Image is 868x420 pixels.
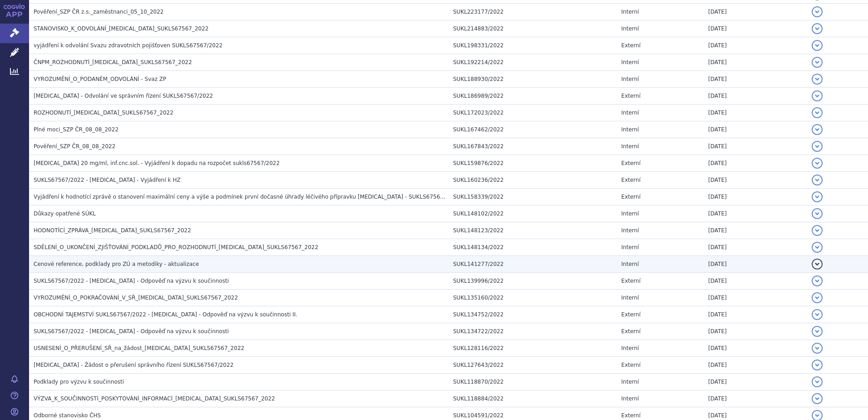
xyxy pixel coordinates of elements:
td: SUKL148134/2022 [449,239,617,256]
button: detail [812,40,823,51]
button: detail [812,393,823,404]
span: Interní [621,143,639,150]
span: ROZHODNUTÍ_SARCLISA_SUKLS67567_2022 [34,110,173,116]
td: SUKL139996/2022 [449,273,617,290]
span: Externí [621,362,641,368]
td: [DATE] [704,374,807,390]
span: Interní [621,25,639,32]
span: Interní [621,295,639,301]
span: SARCLISA - Odvolání ve správním řízení SUKLS67567/2022 [34,93,213,99]
td: [DATE] [704,155,807,172]
button: detail [812,124,823,135]
td: SUKL188930/2022 [449,71,617,88]
td: [DATE] [704,323,807,340]
td: [DATE] [704,390,807,407]
button: detail [812,292,823,303]
td: SUKL159876/2022 [449,155,617,172]
span: Interní [621,110,639,116]
span: Interní [621,379,639,385]
button: detail [812,107,823,118]
span: Interní [621,395,639,402]
td: [DATE] [704,121,807,138]
button: detail [812,57,823,68]
span: Interní [621,227,639,234]
span: Podklady pro výzvu k součinnosti [34,379,124,385]
button: detail [812,6,823,17]
span: Externí [621,328,641,335]
td: [DATE] [704,256,807,273]
span: Pověření_SZP ČR z.s._zaměstnanci_05_10_2022 [34,9,163,15]
td: SUKL192214/2022 [449,54,617,71]
button: detail [812,275,823,286]
button: detail [812,309,823,320]
button: detail [812,225,823,236]
td: SUKL118870/2022 [449,374,617,390]
span: SDĚLENÍ_O_UKONČENÍ_ZJIŠŤOVÁNÍ_PODKLADŮ_PRO_ROZHODNUTÍ_SARCLISA_SUKLS67567_2022 [34,244,318,250]
span: SUKLS67567/2022 - SARCLISA - Odpověď na výzvu k součinnosti [34,328,229,335]
span: VYROZUMĚNÍ_O_PODANÉM_ODVOLÁNÍ - Svaz ZP [34,76,166,82]
span: Externí [621,311,641,318]
td: [DATE] [704,290,807,306]
td: [DATE] [704,222,807,239]
span: Pověření_SZP ČR_08_08_2022 [34,143,115,150]
span: OBCHODNÍ TAJEMSTVÍ SUKLS67567/2022 - SARCLISA - Odpověď na výzvu k součinnosti II. [34,311,297,318]
span: Odborné stanovisko ČHS [34,412,101,419]
button: detail [812,158,823,169]
span: Externí [621,194,641,200]
td: [DATE] [704,239,807,256]
td: [DATE] [704,37,807,54]
span: Vyjádření k hodnotící zprávě o stanovení maximální ceny a výše a podmínek první dočasné úhrady lé... [34,194,459,200]
span: VÝZVA_K_SOUČINNOSTI_POSKYTOVÁNÍ_INFORMACÍ_SARCLISA_SUKLS67567_2022 [34,395,275,402]
span: Interní [621,76,639,82]
td: [DATE] [704,88,807,105]
td: [DATE] [704,273,807,290]
td: SUKL135160/2022 [449,290,617,306]
td: SUKL134752/2022 [449,306,617,323]
td: [DATE] [704,340,807,357]
span: SUKLS67567/2022 - SARCLISA - Odpověď na výzvu k součinnosti [34,278,229,284]
span: Interní [621,59,639,65]
button: detail [812,74,823,85]
span: Interní [621,244,639,250]
td: SUKL118884/2022 [449,390,617,407]
span: Externí [621,278,641,284]
td: SUKL148102/2022 [449,205,617,222]
td: [DATE] [704,306,807,323]
span: Interní [621,345,639,351]
td: SUKL160236/2022 [449,172,617,189]
span: VYROZUMĚNÍ_O_POKRAČOVÁNÍ_V_SŘ_SARCLISA_SUKLS67567_2022 [34,295,238,301]
span: Důkazy opatřené SÚKL [34,210,96,217]
td: SUKL198331/2022 [449,37,617,54]
button: detail [812,376,823,387]
button: detail [812,259,823,270]
span: vyjádření k odvolání Svazu zdravotních pojišťoven SUKLS67567/2022 [34,42,222,49]
span: USNESENÍ_O_PŘERUŠENÍ_SŘ_na_žádost_SARCLISA_SUKLS67567_2022 [34,345,244,351]
button: detail [812,360,823,370]
span: Interní [621,9,639,15]
span: ČNPM_ROZHODNUTÍ_SARCLISA_SUKLS67567_2022 [34,59,192,65]
td: [DATE] [704,357,807,374]
button: detail [812,90,823,101]
button: detail [812,23,823,34]
span: Externí [621,177,641,183]
span: SARCLISA 20 mg/ml, inf.cnc.sol. - Vyjádření k dopadu na rozpočet sukls67567/2022 [34,160,280,166]
span: Interní [621,261,639,267]
td: [DATE] [704,20,807,37]
td: [DATE] [704,4,807,20]
button: detail [812,208,823,219]
td: SUKL172023/2022 [449,105,617,121]
td: SUKL148123/2022 [449,222,617,239]
span: SARCLISA - Žádost o přerušení správního řízení SUKLS67567/2022 [34,362,233,368]
td: SUKL158339/2022 [449,189,617,205]
span: HODNOTÍCÍ_ZPRÁVA_SARCLISA_SUKLS67567_2022 [34,227,191,234]
td: [DATE] [704,138,807,155]
span: Externí [621,42,641,49]
td: [DATE] [704,105,807,121]
td: SUKL167462/2022 [449,121,617,138]
button: detail [812,343,823,354]
button: detail [812,141,823,152]
span: SUKLS67567/2022 - SARCLISA - Vyjádření k HZ [34,177,181,183]
span: Cenové reference, podklady pro ZÚ a metodiky - aktualizace [34,261,199,267]
td: SUKL134722/2022 [449,323,617,340]
span: Externí [621,93,641,99]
